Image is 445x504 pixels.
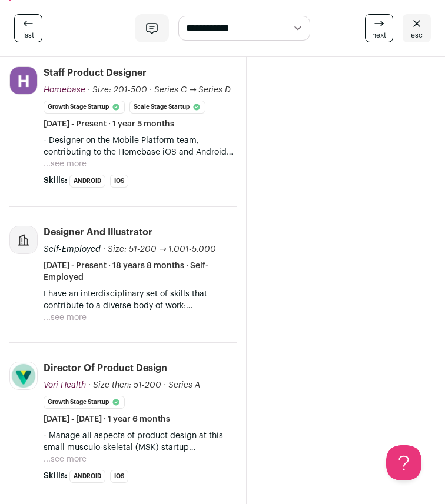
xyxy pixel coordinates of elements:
[44,226,152,239] div: Designer and Illustrator
[44,453,87,465] button: ...see more
[110,175,128,188] li: iOS
[411,31,423,40] span: esc
[386,445,421,480] iframe: Help Scout Beacon - Open
[44,430,237,453] p: - Manage all aspects of product design at this small musculo-skeletal (MSK) startup
[44,118,174,130] span: [DATE] - Present · 1 year 5 months
[44,470,67,482] span: Skills:
[10,67,37,94] img: dc1ac0b8b142354d6e1761af803a5e299391389dcb213caa798f473cc45f3e8f
[44,101,125,114] li: Growth Stage Startup
[10,362,37,389] img: 7b885d7853d99a6fb4b23532aa805c1cb4f5ba713b0885dd6b9d7d733eac6e3d.jpg
[44,381,86,389] span: Vori Health
[44,260,237,283] span: [DATE] - Present · 18 years 8 months · Self-Employed
[372,31,386,40] span: next
[150,84,152,96] span: ·
[14,14,42,42] a: last
[168,381,200,389] span: Series A
[44,158,87,170] button: ...see more
[44,362,167,375] div: Director Of Product Design
[44,312,87,323] button: ...see more
[44,245,101,253] span: Self-Employed
[10,226,37,253] img: company-logo-placeholder-414d4e2ec0e2ddebbe968bf319fdfe5acfe0c9b87f798d344e800bc9a89632a0.png
[69,470,105,483] li: Android
[88,381,161,389] span: · Size then: 51-200
[365,14,393,42] a: next
[44,288,237,312] p: I have an interdisciplinary set of skills that contribute to a diverse body of work:
[44,396,125,409] li: Growth Stage Startup
[44,413,170,425] span: [DATE] - [DATE] · 1 year 6 months
[44,86,85,94] span: Homebase
[44,135,237,158] p: - Designer on the Mobile Platform team, contributing to the Homebase iOS and Android native apps :)
[154,86,231,94] span: Series C → Series D
[103,245,216,253] span: · Size: 51-200 → 1,001-5,000
[44,66,147,79] div: Staff Product Designer
[110,470,128,483] li: iOS
[23,31,34,40] span: last
[403,14,431,42] a: esc
[129,101,205,114] li: Scale Stage Startup
[44,175,67,186] span: Skills:
[69,175,105,188] li: Android
[88,86,147,94] span: · Size: 201-500
[164,379,166,391] span: ·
